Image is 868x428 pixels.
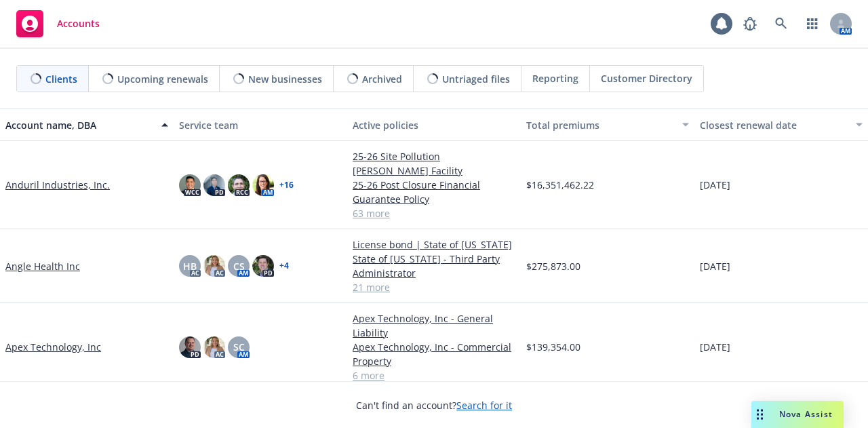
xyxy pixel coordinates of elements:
[442,72,510,86] span: Untriaged files
[700,340,730,354] span: [DATE]
[353,340,515,368] a: Apex Technology, Inc - Commercial Property
[356,398,512,412] span: Can't find an account?
[526,118,674,132] div: Total premiums
[252,174,274,196] img: photo
[353,280,515,294] a: 21 more
[353,178,515,206] a: 25-26 Post Closure Financial Guarantee Policy
[700,178,730,192] span: [DATE]
[279,262,289,270] a: + 4
[353,252,515,280] a: State of [US_STATE] - Third Party Administrator
[353,149,515,178] a: 25-26 Site Pollution [PERSON_NAME] Facility
[174,109,347,141] button: Service team
[279,181,294,189] a: + 16
[5,178,110,192] a: Anduril Industries, Inc.
[353,368,515,383] a: 6 more
[456,399,512,412] a: Search for it
[183,259,197,273] span: HB
[117,72,208,86] span: Upcoming renewals
[252,255,274,277] img: photo
[521,109,694,141] button: Total premiums
[228,174,250,196] img: photo
[179,336,201,358] img: photo
[694,109,868,141] button: Closest renewal date
[233,340,245,354] span: SC
[347,109,521,141] button: Active policies
[799,10,826,37] a: Switch app
[248,72,322,86] span: New businesses
[5,118,153,132] div: Account name, DBA
[203,255,225,277] img: photo
[11,5,105,43] a: Accounts
[526,178,594,192] span: $16,351,462.22
[179,118,342,132] div: Service team
[736,10,764,37] a: Report a Bug
[203,336,225,358] img: photo
[751,401,768,428] div: Drag to move
[5,340,101,354] a: Apex Technology, Inc
[353,237,515,252] a: License bond | State of [US_STATE]
[57,18,100,29] span: Accounts
[526,259,580,273] span: $275,873.00
[362,72,402,86] span: Archived
[5,259,80,273] a: Angle Health Inc
[751,401,844,428] button: Nova Assist
[179,174,201,196] img: photo
[601,71,692,85] span: Customer Directory
[353,118,515,132] div: Active policies
[768,10,795,37] a: Search
[532,71,578,85] span: Reporting
[700,118,848,132] div: Closest renewal date
[353,311,515,340] a: Apex Technology, Inc - General Liability
[700,259,730,273] span: [DATE]
[233,259,245,273] span: CS
[353,206,515,220] a: 63 more
[779,408,833,420] span: Nova Assist
[203,174,225,196] img: photo
[526,340,580,354] span: $139,354.00
[45,72,77,86] span: Clients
